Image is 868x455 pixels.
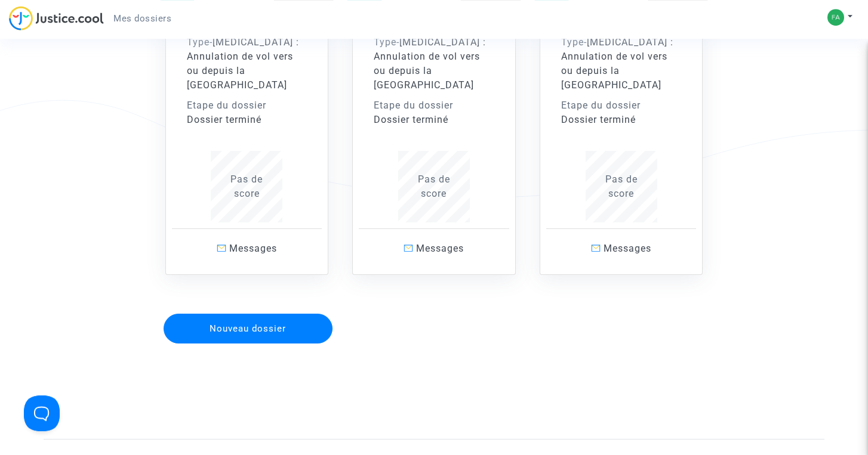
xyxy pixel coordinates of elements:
[104,10,181,27] a: Mes dossiers
[561,36,587,48] span: -
[187,36,210,48] span: Type
[374,36,486,91] span: [MEDICAL_DATA] : Annulation de vol vers ou depuis la [GEOGRAPHIC_DATA]
[418,174,450,199] span: Pas de score
[561,36,673,91] span: [MEDICAL_DATA] : Annulation de vol vers ou depuis la [GEOGRAPHIC_DATA]
[187,113,307,127] div: Dossier terminé
[374,98,494,113] div: Etape du dossier
[561,98,682,113] div: Etape du dossier
[230,174,263,199] span: Pas de score
[604,243,651,254] span: Messages
[172,228,322,268] a: Messages
[162,306,334,317] a: Nouveau dossier
[546,228,697,268] a: Messages
[24,395,60,431] iframe: Help Scout Beacon - Open
[374,113,494,127] div: Dossier terminé
[827,9,844,26] img: 20c3d09ba7dc147ea7c36425ec287d2b
[113,13,171,24] span: Mes dossiers
[164,314,333,343] button: Nouveau dossier
[605,174,638,199] span: Pas de score
[359,228,509,268] a: Messages
[187,98,307,113] div: Etape du dossier
[9,6,104,30] img: jc-logo.svg
[187,36,213,48] span: -
[416,243,464,254] span: Messages
[374,36,396,48] span: Type
[229,243,277,254] span: Messages
[187,36,299,91] span: [MEDICAL_DATA] : Annulation de vol vers ou depuis la [GEOGRAPHIC_DATA]
[561,36,584,48] span: Type
[374,36,399,48] span: -
[561,113,682,127] div: Dossier terminé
